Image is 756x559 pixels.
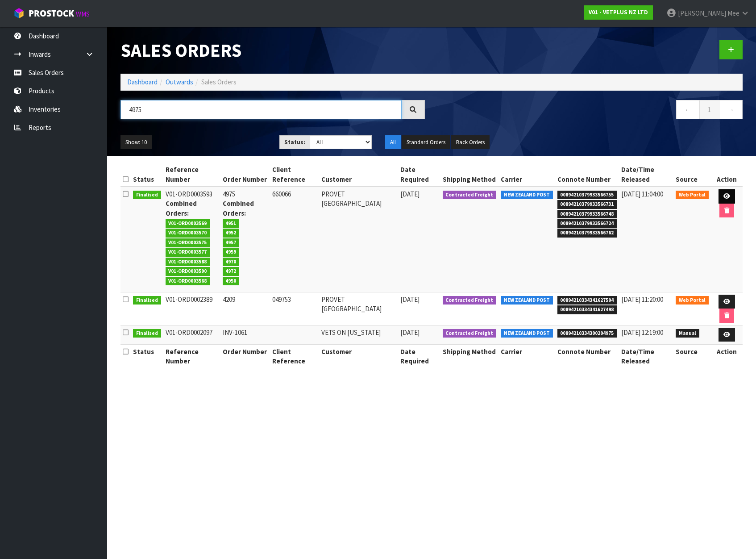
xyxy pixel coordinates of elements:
span: Sales Orders [201,78,237,86]
span: [DATE] 11:20:00 [621,295,663,304]
td: V01-ORD0002389 [163,292,220,325]
th: Reference Number [163,163,220,187]
span: 4951 [223,219,240,228]
img: cube-alt.png [13,8,25,19]
span: Finalised [133,329,161,338]
th: Customer [319,344,398,368]
span: 4952 [223,229,240,238]
th: Source [673,344,711,368]
span: [DATE] 12:19:00 [621,328,663,337]
h1: Sales Orders [120,40,425,60]
span: 4957 [223,238,240,247]
td: V01-ORD0003593 [163,187,220,292]
th: Source [673,163,711,187]
a: Dashboard [127,78,158,86]
button: Standard Orders [402,135,450,150]
span: NEW ZEALAND POST [501,191,553,200]
span: V01-ORD0003570 [166,229,210,238]
input: Search sales orders [120,100,402,119]
strong: Combined Orders: [166,199,197,217]
span: 00894210379933566731 [557,200,617,209]
th: Carrier [498,344,555,368]
span: NEW ZEALAND POST [501,329,553,338]
th: Date Required [398,163,440,187]
td: 4209 [220,292,270,325]
span: 00894210379933566724 [557,219,617,228]
th: Reference Number [163,344,220,368]
span: V01-ORD0003588 [166,258,210,267]
span: 00894210334341627504 [557,296,617,305]
td: 660066 [270,187,319,292]
span: V01-ORD0003575 [166,238,210,247]
span: [DATE] [400,190,420,198]
th: Date/Time Released [619,344,673,368]
td: V01-ORD0002097 [163,325,220,344]
span: 4972 [223,267,240,276]
a: ← [676,100,700,119]
td: PROVET [GEOGRAPHIC_DATA] [319,292,398,325]
span: 4959 [223,248,240,257]
span: ProStock [29,8,74,19]
span: V01-ORD0003590 [166,267,210,276]
th: Customer [319,163,398,187]
nav: Page navigation [438,100,743,122]
span: 00894210379933566755 [557,191,617,200]
th: Order Number [220,344,270,368]
td: INV-1061 [220,325,270,344]
span: Contracted Freight [443,329,497,338]
th: Action [711,344,743,368]
span: [DATE] [400,328,420,337]
span: 00894210334300204975 [557,329,617,338]
th: Status [131,163,163,187]
button: Show: 10 [120,135,152,150]
span: 00894210334341627498 [557,305,617,314]
span: V01-ORD0003568 [166,277,210,286]
th: Date Required [398,344,440,368]
td: 4975 [220,187,270,292]
td: 049753 [270,292,319,325]
th: Connote Number [555,163,619,187]
span: 4950 [223,277,240,286]
a: 1 [699,100,719,119]
th: Client Reference [270,344,319,368]
td: PROVET [GEOGRAPHIC_DATA] [319,187,398,292]
a: Outwards [166,78,193,86]
span: V01-ORD0003569 [166,219,210,228]
span: Manual [676,329,699,338]
span: [DATE] [400,295,420,304]
th: Client Reference [270,163,319,187]
th: Shipping Method [440,344,499,368]
th: Order Number [220,163,270,187]
td: VETS ON [US_STATE] [319,325,398,344]
button: All [385,135,401,150]
button: Back Orders [451,135,490,150]
span: Mee [727,9,739,17]
span: 00894210379933566748 [557,210,617,219]
span: 00894210379933566762 [557,229,617,238]
span: Web Portal [676,296,709,305]
span: V01-ORD0003577 [166,248,210,257]
strong: Status: [284,138,305,146]
span: NEW ZEALAND POST [501,296,553,305]
small: WMS [76,10,90,18]
span: 4970 [223,258,240,267]
th: Action [711,163,743,187]
th: Shipping Method [440,163,499,187]
span: Contracted Freight [443,296,497,305]
strong: V01 - VETPLUS NZ LTD [589,8,648,16]
th: Connote Number [555,344,619,368]
th: Carrier [498,163,555,187]
span: Contracted Freight [443,191,497,200]
strong: Combined Orders: [223,199,254,217]
span: [PERSON_NAME] [678,9,726,17]
th: Status [131,344,163,368]
span: Web Portal [676,191,709,200]
span: [DATE] 11:04:00 [621,190,663,198]
span: Finalised [133,296,161,305]
th: Date/Time Released [619,163,673,187]
span: Finalised [133,191,161,200]
a: → [719,100,743,119]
